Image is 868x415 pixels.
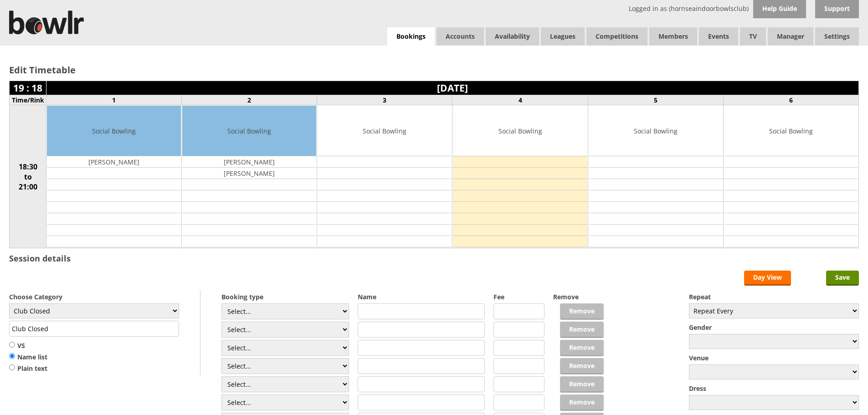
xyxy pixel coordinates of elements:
[10,95,46,105] td: Time/Rink
[47,106,181,156] td: Social Bowling
[768,27,813,46] span: Manager
[689,292,859,301] label: Repeat
[221,292,349,301] label: Booking type
[826,271,859,286] input: Save
[47,156,181,168] td: [PERSON_NAME]
[358,292,485,301] label: Name
[689,354,859,362] label: Venue
[452,95,588,105] td: 4
[493,292,544,301] label: Fee
[699,27,738,46] a: Events
[724,106,858,156] td: Social Bowling
[744,271,791,286] a: Day View
[9,253,71,264] h3: Session details
[46,95,182,105] td: 1
[689,384,859,393] label: Dress
[317,95,452,105] td: 3
[649,27,697,46] span: Members
[586,27,647,46] a: Competitions
[9,341,15,348] input: VS
[9,321,179,337] input: Title/Description
[9,364,47,373] label: Plain text
[182,168,316,179] td: [PERSON_NAME]
[182,95,317,105] td: 2
[9,341,47,350] label: VS
[486,27,539,46] a: Availability
[9,292,179,301] label: Choose Category
[815,27,859,46] span: Settings
[453,106,587,156] td: Social Bowling
[10,81,46,95] td: 19 : 18
[9,353,15,359] input: Name list
[689,323,859,332] label: Gender
[387,27,435,46] a: Bookings
[589,106,723,156] td: Social Bowling
[10,105,46,248] td: 18:30 to 21:00
[9,64,859,76] h2: Edit Timetable
[437,27,484,46] span: Accounts
[588,95,723,105] td: 5
[723,95,858,105] td: 6
[318,106,452,156] td: Social Bowling
[553,292,604,301] label: Remove
[46,81,859,95] td: [DATE]
[182,106,316,156] td: Social Bowling
[541,27,585,46] a: Leagues
[9,353,47,362] label: Name list
[740,27,766,46] span: TV
[182,156,316,168] td: [PERSON_NAME]
[9,364,15,371] input: Plain text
